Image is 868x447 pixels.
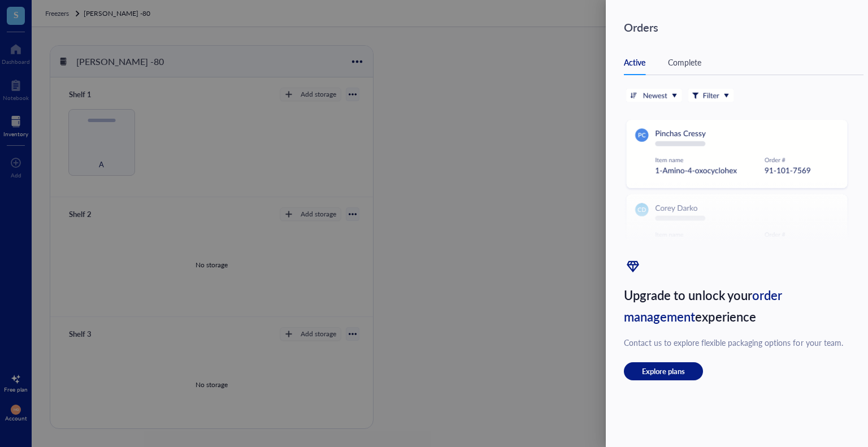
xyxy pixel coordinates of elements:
[624,284,850,327] div: Upgrade to unlock your experience
[624,362,703,380] button: Explore plans
[624,18,658,36] div: Orders
[624,89,850,398] img: order-demo-light-DASS9jn9.png
[624,56,645,68] div: Active
[624,362,850,380] a: Explore plans
[668,56,701,68] div: Complete
[624,336,850,349] div: Contact us to explore flexible packaging options for your team.
[642,366,685,376] span: Explore plans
